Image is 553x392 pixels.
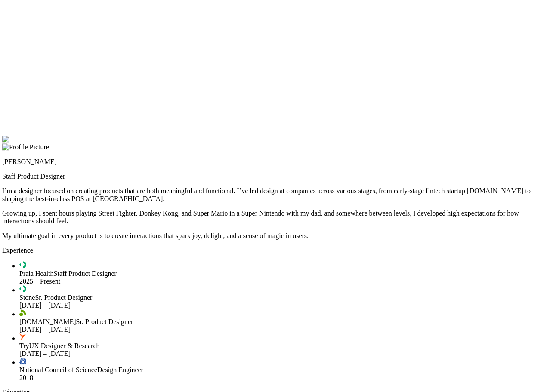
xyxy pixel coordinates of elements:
[35,294,92,301] span: Sr. Product Designer
[19,342,29,349] span: Try
[19,350,548,358] div: [DATE] – [DATE]
[2,136,53,143] img: Profile example
[2,173,548,180] p: Staff Product Designer
[19,294,35,301] span: Stone
[19,302,548,309] div: [DATE] – [DATE]
[29,342,100,349] span: UX Designer & Research
[19,326,548,333] div: [DATE] – [DATE]
[19,366,97,373] span: National Council of Science
[97,366,143,373] span: Design Engineer
[2,187,548,203] p: I’m a designer focused on creating products that are both meaningful and functional. I’ve led des...
[19,374,548,382] div: 2018
[2,247,548,254] p: Experience
[2,210,548,225] p: Growing up, I spent hours playing Street Fighter, Donkey Kong, and Super Mario in a Super Nintend...
[19,278,548,285] div: 2025 – Present
[2,158,548,166] p: [PERSON_NAME]
[54,270,117,277] span: Staff Product Designer
[19,270,54,277] span: Praia Health
[2,232,548,240] p: My ultimate goal in every product is to create interactions that spark joy, delight, and a sense ...
[19,318,76,325] span: [DOMAIN_NAME]
[2,143,49,151] img: Profile Picture
[76,318,133,325] span: Sr. Product Designer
